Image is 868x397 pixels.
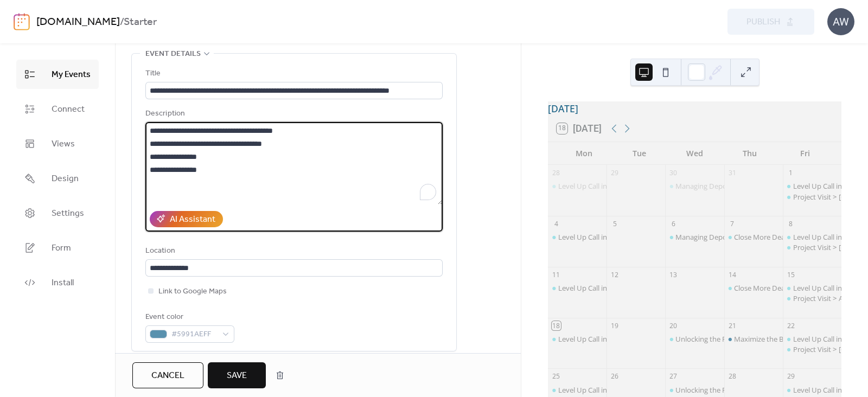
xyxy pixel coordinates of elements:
[558,283,634,293] div: Level Up Call in Spanish
[612,142,667,164] div: Tue
[52,68,91,81] span: My Events
[558,181,634,191] div: Level Up Call in Spanish
[36,12,120,33] a: [DOMAIN_NAME]
[610,321,620,330] div: 19
[783,192,841,202] div: Project Visit > Seven Park
[120,12,124,33] b: /
[669,219,678,228] div: 6
[665,181,724,191] div: Managing Deposits & Disbursements in English
[665,232,724,242] div: Managing Deposits & Disbursements in Spanish
[665,334,724,344] div: Unlocking the Power of the Listing Center in Avex in English
[669,321,678,330] div: 20
[548,181,607,191] div: Level Up Call in Spanish
[171,328,217,341] span: #5991AEFF
[170,213,215,226] div: AI Assistant
[727,372,737,381] div: 28
[145,107,441,120] div: Description
[52,172,79,185] span: Design
[610,168,620,177] div: 29
[558,232,634,242] div: Level Up Call in Spanish
[727,219,737,228] div: 7
[552,219,561,228] div: 4
[16,198,99,228] a: Settings
[548,232,607,242] div: Level Up Call in Spanish
[793,232,866,242] div: Level Up Call in English
[793,283,866,293] div: Level Up Call in English
[557,142,612,164] div: Mon
[610,270,620,279] div: 12
[667,142,723,164] div: Wed
[548,283,607,293] div: Level Up Call in Spanish
[14,13,30,30] img: logo
[675,232,831,242] div: Managing Deposits & Disbursements in Spanish
[16,164,99,193] a: Design
[145,311,232,324] div: Event color
[552,168,561,177] div: 28
[722,142,777,164] div: Thu
[783,232,841,242] div: Level Up Call in English
[548,101,841,116] div: [DATE]
[548,334,607,344] div: Level Up Call in Spanish
[552,321,561,330] div: 18
[227,369,247,382] span: Save
[16,94,99,124] a: Connect
[793,385,866,395] div: Level Up Call in English
[558,334,634,344] div: Level Up Call in Spanish
[16,129,99,158] a: Views
[786,219,795,228] div: 8
[610,372,620,381] div: 26
[827,8,854,35] div: AW
[665,385,724,395] div: Unlocking the Power of the Listing Center in Avex in Spanish
[610,219,620,228] div: 5
[548,385,607,395] div: Level Up Call in Spanish
[669,168,678,177] div: 30
[727,321,737,330] div: 21
[16,60,99,89] a: My Events
[783,293,841,303] div: Project Visit > Atelier Residences Miami
[669,372,678,381] div: 27
[151,369,184,382] span: Cancel
[727,270,737,279] div: 14
[786,270,795,279] div: 15
[675,181,828,191] div: Managing Deposits & Disbursements in English
[727,168,737,177] div: 31
[724,283,783,293] div: Close More Deals with EB-5: Alba Residences Selling Fast in Spanish
[783,242,841,252] div: Project Visit > Viceroy Brickell
[132,362,203,388] button: Cancel
[786,372,795,381] div: 29
[783,181,841,191] div: Level Up Call in English
[150,211,223,227] button: AI Assistant
[786,168,795,177] div: 1
[145,67,441,80] div: Title
[552,270,561,279] div: 11
[52,277,74,290] span: Install
[558,385,634,395] div: Level Up Call in Spanish
[52,207,84,220] span: Settings
[16,268,99,297] a: Install
[793,181,866,191] div: Level Up Call in English
[145,245,441,258] div: Location
[777,142,833,164] div: Fri
[793,334,866,344] div: Level Up Call in English
[786,321,795,330] div: 22
[52,242,71,255] span: Form
[669,270,678,279] div: 13
[145,122,443,204] textarea: To enrich screen reader interactions, please activate Accessibility in Grammarly extension settings
[52,138,75,151] span: Views
[783,283,841,293] div: Level Up Call in English
[783,344,841,354] div: Project Visit > Atlantic Village
[158,285,227,298] span: Link to Google Maps
[208,362,266,388] button: Save
[52,103,85,116] span: Connect
[145,48,201,61] span: Event details
[552,372,561,381] div: 25
[783,334,841,344] div: Level Up Call in English
[124,12,157,33] b: Starter
[16,233,99,262] a: Form
[724,334,783,344] div: Maximize the Buyer Journey by Connecting with Our Title and Financial Network in English
[724,232,783,242] div: Close More Deals with EB-5: Alba Residences Selling Fast in English
[783,385,841,395] div: Level Up Call in English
